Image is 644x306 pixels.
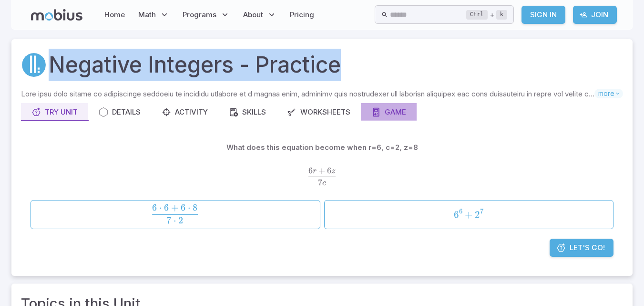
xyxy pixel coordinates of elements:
[573,6,617,24] a: Join
[454,209,459,221] span: 6
[371,107,406,117] div: Game
[331,167,335,175] span: z
[336,168,337,179] span: ​
[102,4,128,26] a: Home
[226,142,418,153] p: What does this equation become when r=6, c=2, z=8
[465,209,472,221] span: +
[308,166,313,176] span: 6
[318,178,322,188] span: 7
[21,89,594,99] p: Lore ipsu dolo sitame co adipiscinge seddoeiu te incididu utlabore et d magnaa enim, adminimv qui...
[31,107,78,117] div: Try Unit
[172,202,179,213] span: +
[496,10,507,20] kbd: k
[179,215,184,227] span: 2
[459,207,462,215] span: 6
[480,207,483,215] span: 7
[327,166,331,176] span: 6
[318,166,325,176] span: +
[313,167,317,175] span: r
[188,202,191,213] span: ⋅
[183,10,216,20] span: Programs
[198,204,199,217] span: ​
[287,107,350,117] div: Worksheets
[550,239,613,257] a: Let's Go!
[162,107,208,117] div: Activity
[99,107,141,117] div: Details
[521,6,565,24] a: Sign In
[49,49,341,81] h1: Negative Integers - Practice
[243,10,263,20] span: About
[466,10,488,20] kbd: Ctrl
[174,215,176,227] span: ⋅
[181,202,186,213] span: 6
[164,202,170,213] span: 6
[466,9,507,21] div: +
[229,107,266,117] div: Skills
[475,209,480,221] span: 2
[138,10,156,20] span: Math
[152,202,157,213] span: 6
[193,202,198,213] span: 8
[159,202,162,213] span: ⋅
[21,52,47,78] a: Numbers
[287,4,317,26] a: Pricing
[166,215,172,227] span: 7
[570,243,605,253] span: Let's Go!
